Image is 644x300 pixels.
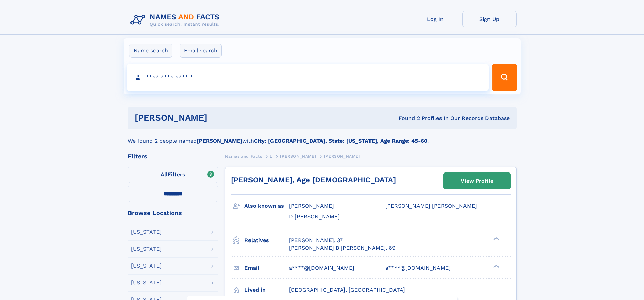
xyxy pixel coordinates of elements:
div: [US_STATE] [131,246,162,252]
h3: Also known as [244,200,289,212]
div: [US_STATE] [131,280,162,285]
label: Name search [129,44,172,58]
label: Filters [128,167,218,183]
div: [US_STATE] [131,229,162,235]
input: search input [127,64,489,91]
div: ❯ [492,236,500,241]
div: Found 2 Profiles In Our Records Database [303,115,510,122]
span: [PERSON_NAME] [289,203,334,209]
div: View Profile [461,173,493,189]
h3: Relatives [244,235,289,246]
h1: [PERSON_NAME] [135,114,303,122]
b: City: [GEOGRAPHIC_DATA], State: [US_STATE], Age Range: 45-60 [254,138,427,144]
label: Email search [180,44,222,58]
div: We found 2 people named with . [128,129,517,145]
div: Browse Locations [128,210,218,216]
a: Sign Up [462,11,517,27]
a: [PERSON_NAME], 37 [289,237,343,244]
h3: Lived in [244,284,289,296]
h3: Email [244,262,289,274]
b: [PERSON_NAME] [197,138,242,144]
a: [PERSON_NAME] B [PERSON_NAME], 69 [289,244,396,252]
a: Names and Facts [225,152,262,160]
span: [PERSON_NAME] [324,154,360,159]
span: D [PERSON_NAME] [289,213,340,220]
a: View Profile [444,173,510,189]
button: Search Button [492,64,517,91]
div: ❯ [492,264,500,268]
div: [US_STATE] [131,263,162,269]
a: L [270,152,272,160]
a: [PERSON_NAME], Age [DEMOGRAPHIC_DATA] [231,176,396,184]
span: L [270,154,272,159]
a: Log In [408,11,462,27]
div: Filters [128,153,218,159]
span: [PERSON_NAME] [280,154,316,159]
img: Logo Names and Facts [128,11,225,29]
a: [PERSON_NAME] [280,152,316,160]
span: All [161,171,168,178]
span: [GEOGRAPHIC_DATA], [GEOGRAPHIC_DATA] [289,286,405,293]
span: [PERSON_NAME] [PERSON_NAME] [385,203,477,209]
